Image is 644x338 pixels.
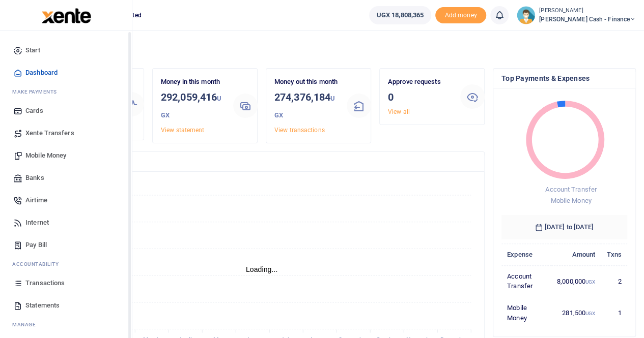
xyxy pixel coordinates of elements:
[501,265,551,297] td: Account Transfer
[501,215,627,239] h6: [DATE] to [DATE]
[551,265,601,297] td: 8,000,000
[388,108,410,115] a: View all
[39,44,636,55] h4: Hello Pricillah
[161,77,225,87] p: Money in this month
[8,211,124,234] a: Internet
[42,8,91,23] img: logo-large
[25,278,65,288] span: Transactions
[551,243,601,265] th: Amount
[8,122,124,144] a: Xente Transfers
[274,77,339,87] p: Money out this month
[20,260,59,268] span: countability
[25,300,60,311] span: Statements
[8,100,124,122] a: Cards
[25,150,66,161] span: Mobile Money
[585,279,595,285] small: UGX
[539,7,636,15] small: [PERSON_NAME]
[8,144,124,167] a: Mobile Money
[369,6,431,24] a: UGX 18,808,365
[8,234,124,256] a: Pay Bill
[8,272,124,294] a: Transactions
[8,256,124,272] li: Ac
[501,73,627,84] h4: Top Payments & Expenses
[388,89,452,105] h3: 0
[161,127,204,134] a: View statement
[377,10,424,20] span: UGX 18,808,365
[8,167,124,189] a: Banks
[17,88,57,96] span: ake Payments
[539,15,636,24] span: [PERSON_NAME] Cash - Finance
[8,317,124,332] li: M
[601,265,627,297] td: 2
[501,243,551,265] th: Expense
[517,6,535,24] img: profile-user
[274,127,325,134] a: View transactions
[545,186,597,193] span: Account Transfer
[601,297,627,329] td: 1
[550,197,591,204] span: Mobile Money
[161,95,221,119] small: UGX
[25,240,47,250] span: Pay Bill
[435,11,486,18] a: Add money
[8,294,124,317] a: Statements
[25,128,74,138] span: Xente Transfers
[8,84,124,100] li: M
[501,297,551,329] td: Mobile Money
[161,89,225,123] h3: 292,059,416
[8,62,124,84] a: Dashboard
[25,106,43,116] span: Cards
[274,89,339,123] h3: 274,376,184
[17,321,36,328] span: anage
[517,6,636,24] a: profile-user [PERSON_NAME] [PERSON_NAME] Cash - Finance
[246,265,278,273] text: Loading...
[25,173,44,183] span: Banks
[25,195,47,205] span: Airtime
[365,6,435,24] li: Wallet ballance
[25,68,58,78] span: Dashboard
[274,95,335,119] small: UGX
[25,45,40,55] span: Start
[47,156,476,167] h4: Transactions Overview
[435,7,486,24] span: Add money
[388,77,452,87] p: Approve requests
[601,243,627,265] th: Txns
[551,297,601,329] td: 281,500
[41,11,91,19] a: logo-small logo-large logo-large
[25,218,49,228] span: Internet
[8,39,124,62] a: Start
[8,189,124,211] a: Airtime
[435,7,486,24] li: Toup your wallet
[585,311,595,316] small: UGX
